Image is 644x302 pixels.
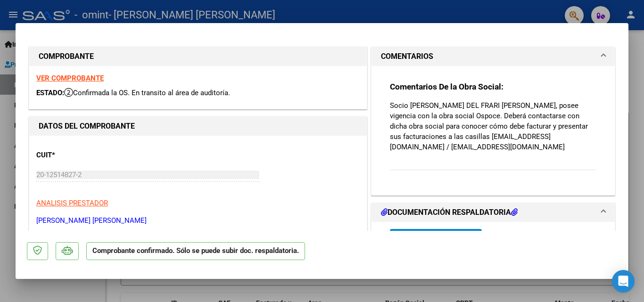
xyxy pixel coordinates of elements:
a: VER COMPROBANTE [36,74,104,82]
mat-expansion-panel-header: DOCUMENTACIÓN RESPALDATORIA [372,203,615,222]
p: CUIT [36,150,133,161]
span: ESTADO: [36,89,64,97]
div: Open Intercom Messenger [612,270,635,293]
p: [PERSON_NAME] [PERSON_NAME] [36,215,360,226]
mat-expansion-panel-header: COMENTARIOS [372,47,615,66]
strong: Comentarios De la Obra Social: [390,82,504,91]
div: COMENTARIOS [372,66,615,195]
p: Comprobante confirmado. Sólo se puede subir doc. respaldatoria. [86,242,305,261]
strong: DATOS DEL COMPROBANTE [39,122,135,131]
span: ANALISIS PRESTADOR [36,199,108,207]
button: Agregar Documento [390,229,482,246]
strong: COMPROBANTE [39,52,94,61]
span: Confirmada la OS. En transito al área de auditoría. [64,89,230,97]
p: Socio [PERSON_NAME] DEL FRARI [PERSON_NAME], posee vigencia con la obra social Ospoce. Deberá con... [390,100,596,152]
h1: COMENTARIOS [381,51,433,62]
h1: DOCUMENTACIÓN RESPALDATORIA [381,207,518,218]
